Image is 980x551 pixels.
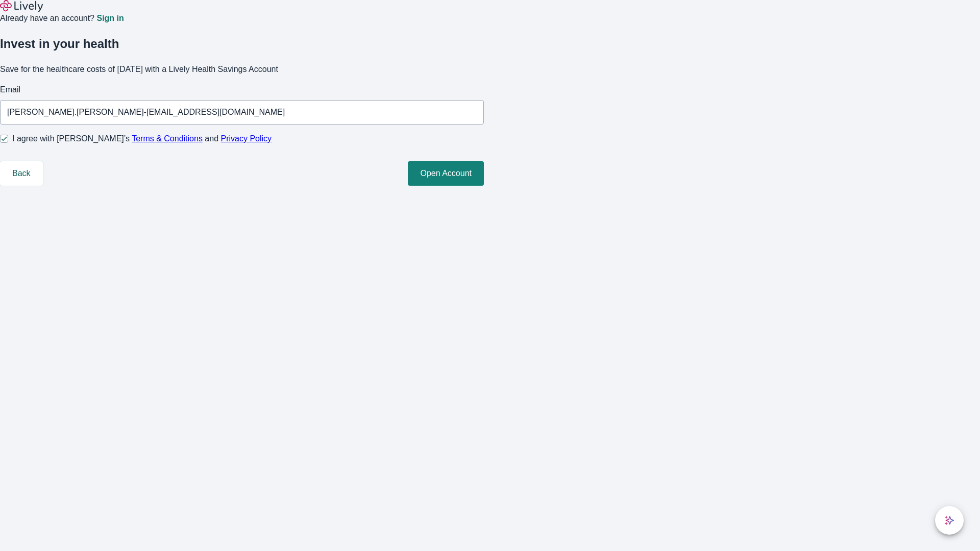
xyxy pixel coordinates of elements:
span: I agree with [PERSON_NAME]’s and [12,133,272,145]
button: chat [935,506,964,535]
a: Terms & Conditions [132,134,203,143]
svg: Lively AI Assistant [944,515,954,525]
button: Open Account [408,161,484,186]
a: Privacy Policy [221,134,272,143]
a: Sign in [96,14,124,22]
